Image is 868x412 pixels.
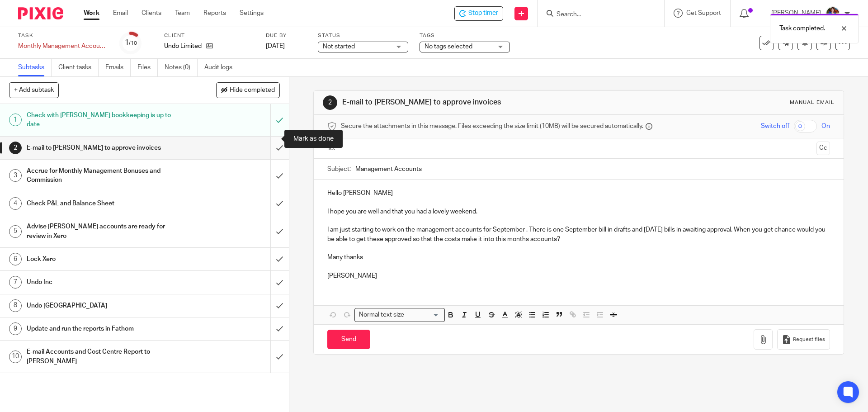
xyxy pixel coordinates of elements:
a: Work [84,9,99,18]
a: Reports [203,9,226,18]
span: Secure the attachments in this message. Files exceeding the size limit (10MB) will be secured aut... [341,122,643,131]
a: Settings [240,9,264,18]
h1: E-mail to [PERSON_NAME] to approve invoices [342,98,598,107]
p: Hello [PERSON_NAME] [327,189,830,198]
a: Email [113,9,128,18]
h1: Undo Inc [27,275,183,289]
div: 10 [9,350,22,363]
label: Status [318,32,408,39]
input: Send [327,330,370,349]
button: + Add subtask [9,82,59,98]
div: 9 [9,322,22,335]
small: /10 [129,41,137,46]
label: To: [327,144,337,153]
a: Audit logs [204,59,239,76]
div: Monthly Management Accounts - Undo [18,42,108,51]
div: 3 [9,169,22,182]
h1: Check P&L and Balance Sheet [27,197,183,210]
span: [DATE] [266,43,285,49]
h1: Accrue for Monthly Management Bonuses and Commission [27,164,183,187]
label: Task [18,32,108,39]
div: 7 [9,276,22,289]
div: 4 [9,197,22,210]
img: Pixie [18,7,63,19]
label: Tags [420,32,510,39]
span: No tags selected [425,43,472,50]
div: 5 [9,225,22,238]
p: I hope you are well and that you had a lovely weekend. [327,207,830,216]
div: 1 [9,114,22,126]
a: Notes (0) [165,59,198,76]
input: Search for option [407,310,439,320]
p: Many thanks [327,253,830,262]
span: Request files [793,336,825,343]
h1: E-mail to [PERSON_NAME] to approve invoices [27,141,183,155]
h1: Lock Xero [27,252,183,266]
p: I am just starting to work on the management accounts for September . There is one September bill... [327,225,830,244]
div: Manual email [790,99,835,106]
a: Subtasks [18,59,52,76]
a: Emails [105,59,131,76]
div: Undo Limited - Monthly Management Accounts - Undo [454,6,503,21]
span: Hide completed [230,87,275,94]
p: Undo Limited [164,42,202,51]
a: Files [137,59,158,76]
button: Hide completed [216,82,280,98]
div: 8 [9,299,22,312]
span: On [821,122,830,131]
div: 6 [9,253,22,265]
label: Client [164,32,255,39]
h1: E-mail Accounts and Cost Centre Report to [PERSON_NAME] [27,345,183,368]
div: 2 [323,95,337,110]
span: Normal text size [357,310,406,320]
a: Client tasks [58,59,99,76]
span: Switch off [761,122,789,131]
div: 1 [125,38,137,48]
a: Clients [142,9,161,18]
div: Search for option [354,308,445,322]
label: Due by [266,32,307,39]
span: Not started [323,43,355,50]
button: Request files [777,329,830,350]
h1: Advise [PERSON_NAME] accounts are ready for review in Xero [27,220,183,243]
a: Team [175,9,190,18]
h1: Check with [PERSON_NAME] bookkeeping is up to date [27,109,183,132]
label: Subject: [327,165,351,174]
p: [PERSON_NAME] [327,271,830,280]
img: Nicole.jpeg [826,6,840,21]
h1: Update and run the reports in Fathom [27,322,183,336]
button: Cc [816,142,830,155]
p: Task completed. [779,24,825,33]
div: 2 [9,142,22,154]
h1: Undo [GEOGRAPHIC_DATA] [27,299,183,313]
